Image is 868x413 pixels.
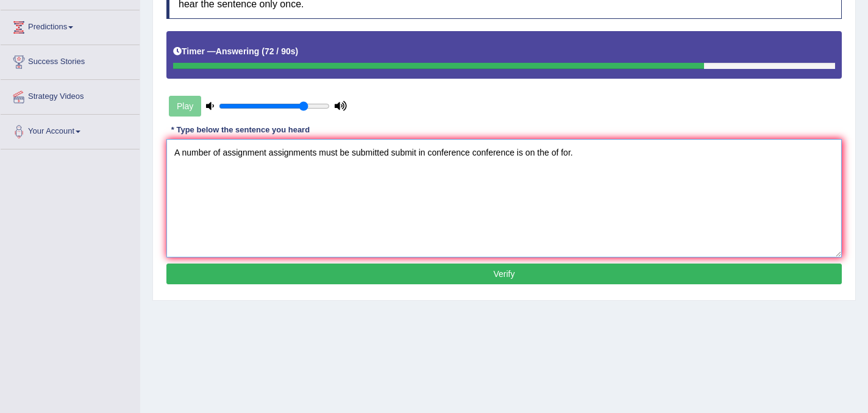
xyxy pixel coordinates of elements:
b: 72 / 90s [265,46,296,56]
a: Strategy Videos [1,80,140,110]
div: * Type below the sentence you heard [166,124,315,136]
a: Success Stories [1,45,140,76]
h5: Timer — [173,47,298,56]
button: Verify [166,264,842,284]
b: Answering [216,46,260,56]
a: Predictions [1,10,140,41]
b: ( [261,46,265,56]
b: ) [296,46,299,56]
a: Your Account [1,115,140,145]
